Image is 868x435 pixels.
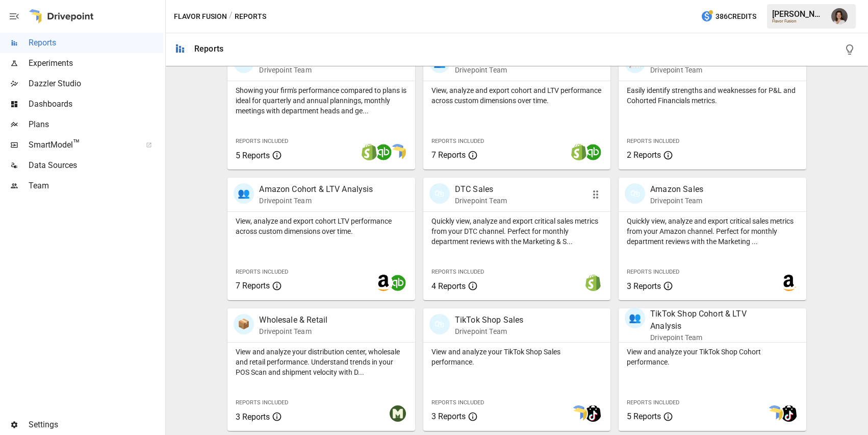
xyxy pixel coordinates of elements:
span: SmartModel [29,139,135,151]
span: Reports Included [627,399,679,406]
p: Showing your firm's performance compared to plans is ideal for quarterly and annual plannings, mo... [236,85,406,116]
img: shopify [585,275,601,291]
span: Reports Included [627,269,679,275]
span: Reports Included [627,138,679,144]
div: / [229,10,233,23]
img: shopify [571,144,587,160]
span: 4 Reports [431,281,466,291]
span: 386 Credits [716,10,756,23]
p: View and analyze your distribution center, wholesale and retail performance. Understand trends in... [236,347,406,377]
p: Drivepoint Team [455,196,507,206]
p: View, analyze and export cohort and LTV performance across custom dimensions over time. [431,85,602,106]
span: 7 Reports [236,281,270,291]
span: 3 Reports [627,281,661,291]
p: Drivepoint Team [650,65,702,75]
span: Reports Included [431,138,484,144]
button: 386Credits [697,7,760,26]
img: muffindata [390,405,406,422]
p: Quickly view, analyze and export critical sales metrics from your DTC channel. Perfect for monthl... [431,216,602,247]
div: [PERSON_NAME] [772,9,825,19]
p: Drivepoint Team [650,332,771,343]
p: View, analyze and export cohort LTV performance across custom dimensions over time. [236,216,406,236]
p: View and analyze your TikTok Shop Sales performance. [431,347,602,367]
span: Settings [29,419,163,431]
img: Franziska Ibscher [831,8,848,25]
img: amazon [375,275,392,291]
span: Dashboards [29,98,163,110]
div: Flavor Fusion [772,19,825,23]
img: smart model [767,405,783,422]
p: Drivepoint Team [455,326,524,336]
img: amazon [781,275,797,291]
p: Easily identify strengths and weaknesses for P&L and Cohorted Financials metrics. [627,85,798,106]
img: smart model [571,405,587,422]
div: 🛍 [625,183,645,204]
p: TikTok Shop Sales [455,314,524,326]
div: 🛍 [429,183,450,204]
p: TikTok Shop Cohort & LTV Analysis [650,308,771,332]
div: 👥 [234,183,254,204]
img: quickbooks [390,275,406,291]
button: Franziska Ibscher [825,2,854,31]
span: Plans [29,118,163,131]
img: tiktok [781,405,797,422]
img: quickbooks [585,144,601,160]
span: Reports Included [236,138,288,144]
div: 👥 [625,308,645,328]
p: Wholesale & Retail [259,314,327,326]
span: Experiments [29,57,163,69]
div: 📦 [234,314,254,334]
span: 5 Reports [236,151,270,160]
img: smart model [390,144,406,160]
span: 3 Reports [236,412,270,422]
button: Flavor Fusion [174,10,227,23]
p: Drivepoint Team [259,326,327,336]
p: Drivepoint Team [650,196,703,206]
p: DTC Sales [455,183,507,196]
div: 🛍 [429,314,450,334]
span: 7 Reports [431,150,466,160]
p: View and analyze your TikTok Shop Cohort performance. [627,347,798,367]
span: Dazzler Studio [29,78,163,90]
span: Reports Included [236,399,288,406]
span: Reports Included [431,269,484,275]
p: Amazon Cohort & LTV Analysis [259,183,373,196]
span: 3 Reports [431,412,466,421]
span: Reports Included [236,269,288,275]
img: tiktok [585,405,601,422]
p: Quickly view, analyze and export critical sales metrics from your Amazon channel. Perfect for mon... [627,216,798,247]
span: 5 Reports [627,412,661,421]
span: Team [29,180,163,192]
p: Drivepoint Team [259,196,373,206]
span: ™ [73,137,80,150]
span: Reports [29,37,163,49]
p: Drivepoint Team [259,65,323,75]
p: Amazon Sales [650,183,703,196]
div: Reports [194,44,223,54]
img: shopify [361,144,377,160]
img: quickbooks [375,144,392,160]
span: Data Sources [29,159,163,172]
span: Reports Included [431,399,484,406]
p: Drivepoint Team [455,65,554,75]
span: 2 Reports [627,150,661,160]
